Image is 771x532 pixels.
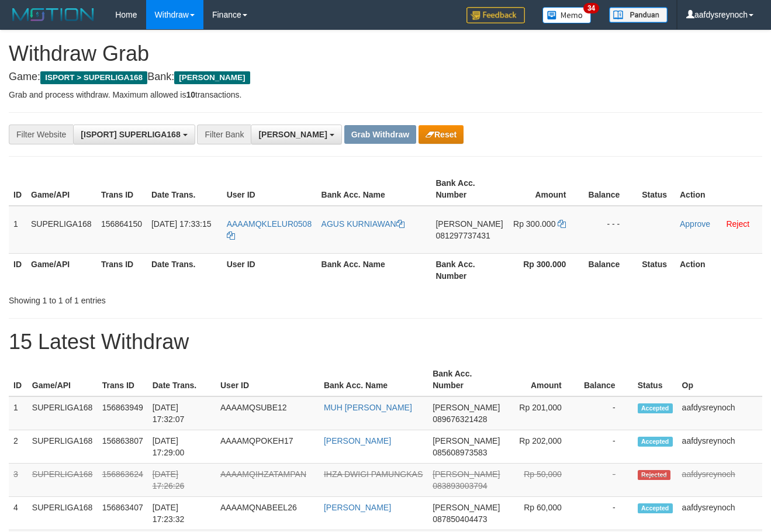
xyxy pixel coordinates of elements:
th: Bank Acc. Number [428,363,504,396]
td: [DATE] 17:26:26 [148,464,216,497]
span: AAAAMQKLELUR0508 [227,219,312,229]
th: Balance [583,172,637,206]
td: - [579,396,633,430]
td: SUPERLIGA168 [26,206,96,254]
td: SUPERLIGA168 [27,430,98,464]
button: Reset [419,125,464,144]
td: 156863624 [98,464,148,497]
span: ISPORT > SUPERLIGA168 [40,71,147,84]
td: 2 [9,430,27,464]
td: 156863407 [98,497,148,530]
img: Button%20Memo.svg [542,7,592,23]
td: AAAAMQSUBE12 [216,396,319,430]
a: [PERSON_NAME] [324,503,391,512]
p: Grab and process withdraw. Maximum allowed is transactions. [9,89,762,101]
th: User ID [216,363,319,396]
th: Amount [504,363,579,396]
th: Trans ID [98,363,148,396]
img: MOTION_logo.png [9,6,98,23]
td: aafdysreynoch [677,464,762,497]
th: Rp 300.000 [508,253,584,286]
td: 1 [9,206,26,254]
td: 156863949 [98,396,148,430]
th: Bank Acc. Name [319,363,428,396]
th: User ID [222,253,317,286]
span: 34 [583,3,599,13]
a: MUH [PERSON_NAME] [324,403,412,412]
th: Date Trans. [147,253,222,286]
td: - [579,497,633,530]
td: 3 [9,464,27,497]
span: Accepted [638,503,673,513]
td: 4 [9,497,27,530]
span: Copy 087850404473 to clipboard [433,514,487,524]
span: Rp 300.000 [513,219,555,229]
span: [PERSON_NAME] [258,130,327,139]
th: ID [9,363,27,396]
th: ID [9,172,26,206]
span: Copy 083893003794 to clipboard [433,481,487,490]
th: Status [633,363,677,396]
th: Date Trans. [147,172,222,206]
strong: 10 [186,90,195,99]
button: [PERSON_NAME] [251,125,341,144]
span: Rejected [638,470,670,480]
td: AAAAMQNABEEL26 [216,497,319,530]
td: [DATE] 17:32:07 [148,396,216,430]
div: Filter Bank [197,125,251,144]
th: Bank Acc. Number [431,172,507,206]
a: Copy 300000 to clipboard [558,219,566,229]
h1: 15 Latest Withdraw [9,330,762,354]
span: [PERSON_NAME] [433,403,500,412]
td: aafdysreynoch [677,430,762,464]
th: Bank Acc. Number [431,253,507,286]
th: Status [637,172,675,206]
th: ID [9,253,26,286]
button: [ISPORT] SUPERLIGA168 [73,125,195,144]
th: Action [675,253,762,286]
span: Accepted [638,437,673,447]
td: - [579,464,633,497]
td: SUPERLIGA168 [27,396,98,430]
span: 156864150 [101,219,142,229]
th: Op [677,363,762,396]
td: AAAAMQIHZATAMPAN [216,464,319,497]
td: Rp 202,000 [504,430,579,464]
div: Showing 1 to 1 of 1 entries [9,290,313,306]
span: Copy 085608973583 to clipboard [433,448,487,457]
th: Action [675,172,762,206]
td: Rp 60,000 [504,497,579,530]
th: Status [637,253,675,286]
span: [ISPORT] SUPERLIGA168 [81,130,180,139]
th: Game/API [26,253,96,286]
a: IHZA DWIGI PAMUNGKAS [324,469,423,479]
span: [PERSON_NAME] [174,71,250,84]
td: [DATE] 17:29:00 [148,430,216,464]
td: SUPERLIGA168 [27,497,98,530]
th: Game/API [27,363,98,396]
td: aafdysreynoch [677,396,762,430]
a: AAAAMQKLELUR0508 [227,219,312,240]
th: Balance [579,363,633,396]
td: 156863807 [98,430,148,464]
button: Grab Withdraw [344,125,416,144]
th: Date Trans. [148,363,216,396]
span: [PERSON_NAME] [433,436,500,445]
td: Rp 201,000 [504,396,579,430]
span: Copy 089676321428 to clipboard [433,414,487,424]
th: Game/API [26,172,96,206]
a: [PERSON_NAME] [324,436,391,445]
span: [PERSON_NAME] [433,503,500,512]
span: [PERSON_NAME] [435,219,503,229]
img: panduan.png [609,7,668,23]
td: AAAAMQPOKEH17 [216,430,319,464]
th: Trans ID [96,253,147,286]
a: Approve [680,219,710,229]
td: aafdysreynoch [677,497,762,530]
span: Copy 081297737431 to clipboard [435,231,490,240]
h1: Withdraw Grab [9,42,762,65]
td: - - - [583,206,637,254]
td: 1 [9,396,27,430]
span: Accepted [638,403,673,413]
th: Bank Acc. Name [317,172,431,206]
